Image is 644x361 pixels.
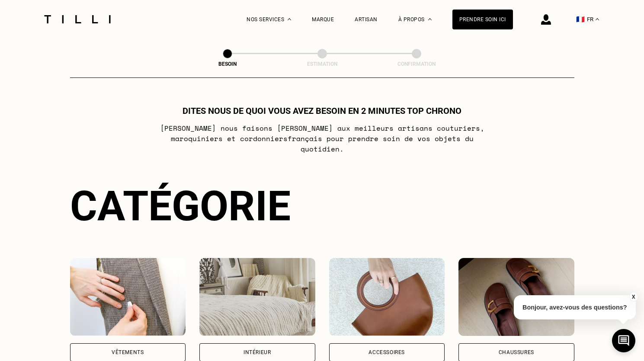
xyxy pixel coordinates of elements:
img: icône connexion [541,14,551,25]
button: X [629,292,638,302]
div: Besoin [184,61,271,67]
img: Menu déroulant à propos [428,18,432,20]
div: Catégorie [70,182,574,230]
img: menu déroulant [596,18,599,20]
div: Vêtements [112,350,144,355]
img: Intérieur [199,258,315,336]
img: Chaussures [458,258,574,336]
p: Bonjour, avez-vous des questions? [514,295,636,319]
img: Vêtements [70,258,186,336]
a: Marque [312,16,334,23]
a: Artisan [355,16,378,23]
div: Confirmation [373,61,460,67]
span: 🇫🇷 [576,15,585,23]
div: Chaussures [499,350,534,355]
img: Logo du service de couturière Tilli [41,15,114,23]
p: [PERSON_NAME] nous faisons [PERSON_NAME] aux meilleurs artisans couturiers , maroquiniers et cord... [151,123,493,154]
h1: Dites nous de quoi vous avez besoin en 2 minutes top chrono [183,106,461,116]
img: Accessoires [329,258,445,336]
div: Intérieur [244,350,271,355]
div: Estimation [279,61,365,67]
img: Menu déroulant [288,18,291,20]
div: Accessoires [368,350,405,355]
a: Prendre soin ici [452,10,513,29]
